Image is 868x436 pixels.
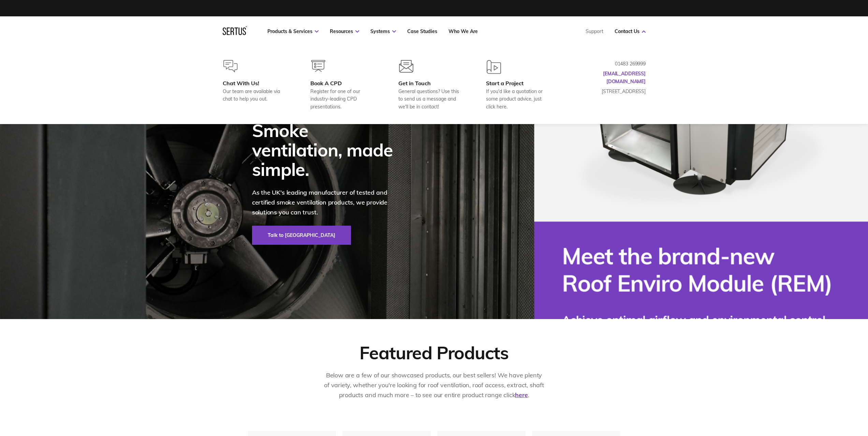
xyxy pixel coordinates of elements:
div: Chat-widget [745,357,868,436]
div: General questions? Use this to send us a message and we'll be in contact! [398,88,464,110]
a: Chat With Us!Our team are available via chat to help you out. [223,60,289,110]
p: Below are a few of our showcased products, our best sellers! We have plenty of variety, whether y... [323,371,545,400]
iframe: Chat Widget [745,357,868,436]
div: Our team are available via chat to help you out. [223,88,289,103]
a: Support [586,28,603,34]
a: Products & Services [267,28,319,34]
a: Who We Are [448,28,478,34]
a: Case Studies [407,28,437,34]
div: Get in Touch [398,80,464,87]
div: Featured Products [359,342,508,364]
div: Chat With Us! [223,80,289,87]
a: Start a ProjectIf you'd like a quotation or some product advice, just click here. [486,60,552,110]
div: Book A CPD [310,80,376,87]
p: 01483 269999 [577,60,646,67]
a: Talk to [GEOGRAPHIC_DATA] [252,226,351,245]
div: Start a Project [486,80,552,87]
a: Systems [370,28,396,34]
a: Book A CPDRegister for one of our industry-leading CPD presentations. [310,60,376,110]
a: Resources [330,28,359,34]
div: Register for one of our industry-leading CPD presentations. [310,88,376,110]
a: [EMAIL_ADDRESS][DOMAIN_NAME] [603,71,646,84]
p: [STREET_ADDRESS] [577,88,646,95]
a: Get in TouchGeneral questions? Use this to send us a message and we'll be in contact! [398,60,464,110]
a: here [515,391,528,399]
div: If you'd like a quotation or some product advice, just click here. [486,88,552,110]
div: Smoke ventilation, made simple. [252,121,402,179]
p: As the UK's leading manufacturer of tested and certified smoke ventilation products, we provide s... [252,188,402,217]
a: Contact Us [615,28,646,34]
